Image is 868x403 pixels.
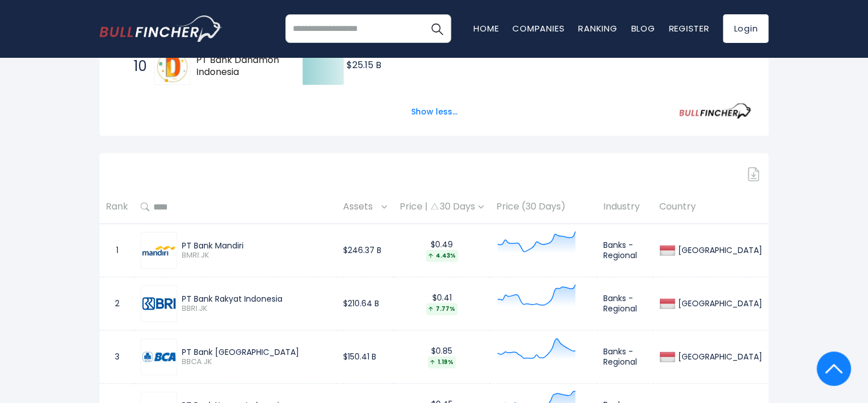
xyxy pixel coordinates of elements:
[423,14,451,43] button: Search
[490,190,597,224] th: Price (30 Days)
[428,356,456,368] div: 1.19%
[196,54,282,78] span: PT Bank Danamon Indonesia
[142,246,176,255] img: BMRI.JK.png
[400,239,484,262] div: $0.49
[512,22,564,34] a: Companies
[597,277,653,330] td: Banks - Regional
[404,102,464,121] button: Show less...
[400,201,484,213] div: Price | 30 Days
[156,50,189,83] img: PT Bank Danamon Indonesia
[337,224,393,277] td: $246.37 B
[182,347,331,357] div: PT Bank [GEOGRAPHIC_DATA]
[400,346,484,368] div: $0.85
[128,57,140,76] span: 10
[597,224,653,277] td: Banks - Regional
[99,15,222,42] a: Go to homepage
[182,251,331,260] span: BMRI.JK
[723,14,769,43] a: Login
[597,330,653,384] td: Banks - Regional
[337,277,393,330] td: $210.64 B
[426,250,458,262] div: 4.43%
[597,190,653,224] th: Industry
[473,22,499,34] a: Home
[142,351,176,362] img: BBCA.JK.png
[653,190,769,224] th: Country
[675,351,762,362] div: [GEOGRAPHIC_DATA]
[668,22,709,34] a: Register
[675,245,762,255] div: [GEOGRAPHIC_DATA]
[337,330,393,384] td: $150.41 B
[426,303,457,315] div: 7.77%
[343,198,379,216] span: Assets
[631,22,655,34] a: Blog
[99,224,134,277] td: 1
[99,277,134,330] td: 2
[99,190,134,224] th: Rank
[182,357,331,367] span: BBCA.JK
[182,304,331,314] span: BBRI.JK
[675,298,762,309] div: [GEOGRAPHIC_DATA]
[99,330,134,384] td: 3
[578,22,617,34] a: Ranking
[347,58,381,72] text: $25.15 B
[99,15,222,42] img: bullfincher logo
[182,294,331,304] div: PT Bank Rakyat Indonesia
[142,297,176,310] img: BBRI.JK.png
[182,240,331,251] div: PT Bank Mandiri
[400,293,484,315] div: $0.41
